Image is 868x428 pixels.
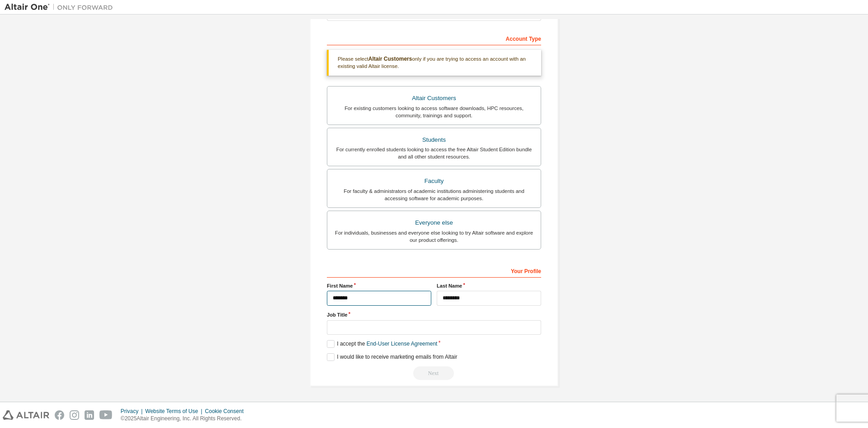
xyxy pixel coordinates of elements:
div: For faculty & administrators of academic institutions administering students and accessing softwa... [333,188,535,202]
div: Everyone else [333,216,535,229]
div: For existing customers looking to access software downloads, HPC resources, community, trainings ... [333,105,535,119]
img: instagram.svg [70,410,79,420]
label: First Name [327,282,431,289]
div: Faculty [333,175,535,188]
div: Please select only if you are trying to access an account with an existing valid Altair license. [327,50,541,76]
img: facebook.svg [55,410,64,420]
div: Website Terms of Use [145,408,205,415]
a: End-User License Agreement [367,341,438,347]
b: Altair Customers [368,56,412,62]
div: Privacy [121,408,145,415]
img: linkedin.svg [85,410,94,420]
label: Last Name [437,282,541,289]
img: altair_logo.svg [3,410,49,420]
p: © 2025 Altair Engineering, Inc. All Rights Reserved. [121,415,249,423]
div: Altair Customers [333,92,535,105]
div: Your Profile [327,263,541,278]
label: Job Title [327,311,541,318]
label: I accept the [327,340,437,348]
img: Altair One [5,3,118,12]
div: Students [333,134,535,146]
label: I would like to receive marketing emails from Altair [327,353,457,361]
div: Cookie Consent [205,408,249,415]
img: youtube.svg [99,410,113,420]
div: For currently enrolled students looking to access the free Altair Student Edition bundle and all ... [333,146,535,160]
div: For individuals, businesses and everyone else looking to try Altair software and explore our prod... [333,229,535,244]
div: Please wait while checking email ... [327,366,541,380]
div: Account Type [327,31,541,45]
